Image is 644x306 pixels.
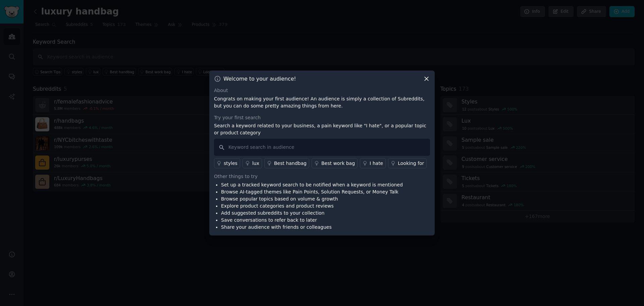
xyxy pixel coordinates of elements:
div: Best work bag [321,160,355,167]
li: Add suggested subreddits to your collection [221,210,403,217]
div: Looking for [398,160,424,167]
p: Congrats on making your first audience! An audience is simply a collection of Subreddits, but you... [214,95,430,110]
a: lux [243,158,262,168]
div: I hate [370,160,383,167]
li: Explore product categories and product reviews [221,203,403,210]
div: Try your first search [214,114,430,121]
li: Browse popular topics based on volume & growth [221,195,403,203]
a: Best handbag [264,158,309,168]
a: Best work bag [312,158,358,168]
div: About [214,87,430,94]
a: Looking for [388,158,427,168]
div: Other things to try [214,173,430,180]
li: Share your audience with friends or colleagues [221,224,403,231]
input: Keyword search in audience [214,139,430,156]
a: styles [214,158,240,168]
div: styles [224,160,237,167]
li: Browse AI-tagged themes like Pain Points, Solution Requests, or Money Talk [221,188,403,195]
a: I hate [360,158,386,168]
h3: Welcome to your audience! [223,75,296,82]
div: lux [252,160,259,167]
p: Search a keyword related to your business, a pain keyword like "I hate", or a popular topic or pr... [214,122,430,136]
div: Best handbag [274,160,307,167]
li: Set up a tracked keyword search to be notified when a keyword is mentioned [221,181,403,188]
li: Save conversations to refer back to later [221,217,403,224]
